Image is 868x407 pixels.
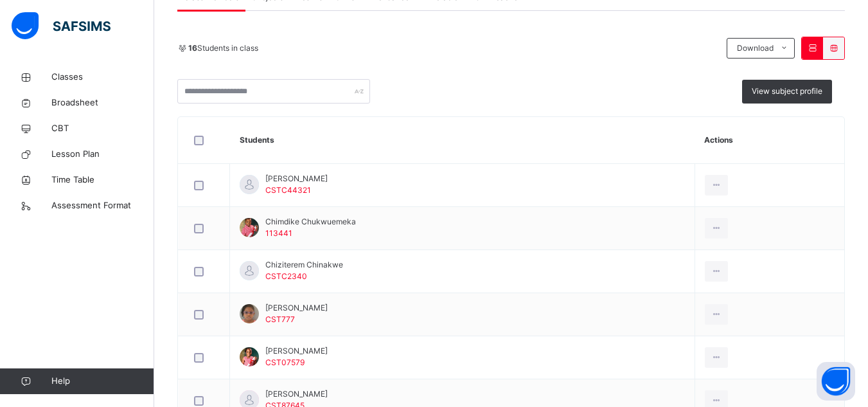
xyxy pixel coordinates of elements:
span: [PERSON_NAME] [265,388,328,400]
span: [PERSON_NAME] [265,173,328,185]
span: Time Table [51,174,154,186]
span: CBT [51,122,154,135]
b: 16 [188,43,197,53]
th: Students [230,117,695,164]
img: safsims [12,12,111,39]
span: Chimdike Chukwuemeka [265,216,356,228]
span: CSTC2340 [265,271,307,281]
th: Actions [695,117,844,164]
span: [PERSON_NAME] [265,302,328,314]
span: CST07579 [265,357,305,367]
span: Assessment Format [51,199,154,212]
span: CST777 [265,314,295,324]
span: [PERSON_NAME] [265,345,328,357]
button: Open asap [817,362,855,401]
span: Broadsheet [51,96,154,109]
span: View subject profile [752,86,822,97]
span: Chiziterem Chinakwe [265,259,343,271]
span: Help [51,375,154,388]
span: CSTC44321 [265,185,311,195]
span: 113441 [265,228,292,238]
span: Download [737,42,774,54]
span: Classes [51,71,154,84]
span: Lesson Plan [51,148,154,161]
span: Students in class [188,42,258,54]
